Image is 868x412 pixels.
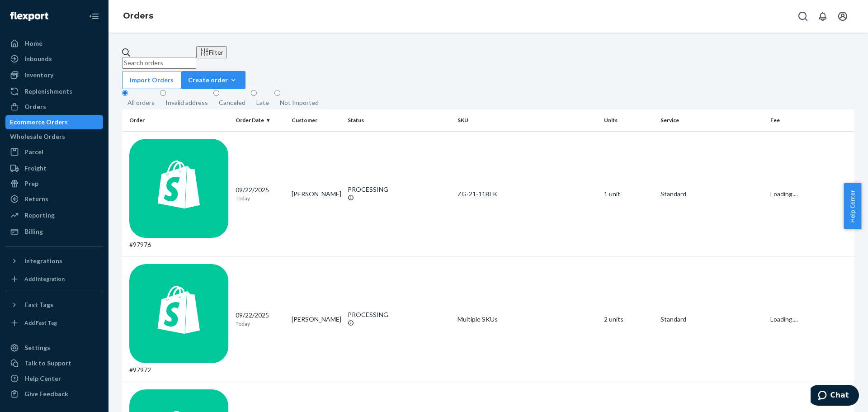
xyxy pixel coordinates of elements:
[280,98,319,107] div: Not Imported
[794,7,812,25] button: Open Search Box
[236,194,284,202] p: Today
[5,115,103,129] a: Ecommerce Orders
[213,90,219,96] input: Canceled
[24,54,52,63] div: Inbounds
[5,161,103,175] a: Freight
[5,129,103,144] a: Wholesale Orders
[24,300,53,309] div: Fast Tags
[24,39,42,48] div: Home
[811,385,859,407] iframe: Opens a widget where you can chat to one of our agents
[660,315,763,324] p: Standard
[292,116,340,124] div: Customer
[123,11,153,21] a: Orders
[344,109,454,131] th: Status
[767,131,854,256] td: Loading....
[660,189,763,199] p: Standard
[256,98,269,107] div: Late
[5,52,103,66] a: Inbounds
[24,71,53,80] div: Inventory
[24,102,46,111] div: Orders
[236,185,284,202] div: 09/22/2025
[24,359,71,368] div: Talk to Support
[122,109,232,131] th: Order
[24,319,57,327] div: Add Fast Tag
[24,164,47,173] div: Freight
[127,98,155,107] div: All orders
[5,36,103,51] a: Home
[24,374,61,383] div: Help Center
[657,109,767,131] th: Service
[767,256,854,382] td: Loading....
[232,109,288,131] th: Order Date
[5,298,103,312] button: Fast Tags
[24,87,72,96] div: Replenishments
[122,71,181,89] button: Import Orders
[24,275,65,283] div: Add Integration
[5,356,103,370] button: Talk to Support
[274,90,280,96] input: Not Imported
[236,320,284,327] p: Today
[5,192,103,206] a: Returns
[24,343,50,352] div: Settings
[196,46,227,58] button: Filter
[844,183,861,229] button: Help Center
[288,256,344,382] td: [PERSON_NAME]
[458,189,597,199] div: ZG-21-11BLK
[116,3,160,29] ol: breadcrumbs
[5,224,103,239] a: Billing
[200,47,223,57] div: Filter
[24,147,43,156] div: Parcel
[160,90,166,96] input: Invalid address
[454,256,600,382] td: Multiple SKUs
[165,98,208,107] div: Invalid address
[129,139,228,249] div: #97976
[5,145,103,159] a: Parcel
[348,310,450,319] div: PROCESSING
[10,12,48,21] img: Flexport logo
[251,90,257,96] input: Late
[288,131,344,256] td: [PERSON_NAME]
[122,90,128,96] input: All orders
[24,179,38,188] div: Prep
[24,227,43,236] div: Billing
[85,7,103,25] button: Close Navigation
[834,7,852,25] button: Open account menu
[600,109,656,131] th: Units
[122,57,196,69] input: Search orders
[5,371,103,386] a: Help Center
[600,131,656,256] td: 1 unit
[24,211,55,220] div: Reporting
[5,99,103,114] a: Orders
[181,71,245,89] button: Create order
[24,389,68,398] div: Give Feedback
[5,387,103,401] button: Give Feedback
[5,341,103,355] a: Settings
[10,118,68,127] div: Ecommerce Orders
[219,98,245,107] div: Canceled
[767,109,854,131] th: Fee
[5,254,103,268] button: Integrations
[129,264,228,374] div: #97972
[5,208,103,223] a: Reporting
[814,7,832,25] button: Open notifications
[236,311,284,327] div: 09/22/2025
[24,194,48,204] div: Returns
[454,109,600,131] th: SKU
[5,84,103,99] a: Replenishments
[5,316,103,330] a: Add Fast Tag
[5,176,103,191] a: Prep
[5,272,103,286] a: Add Integration
[24,256,62,265] div: Integrations
[5,68,103,82] a: Inventory
[348,185,450,194] div: PROCESSING
[188,76,239,85] div: Create order
[600,256,656,382] td: 2 units
[10,132,65,141] div: Wholesale Orders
